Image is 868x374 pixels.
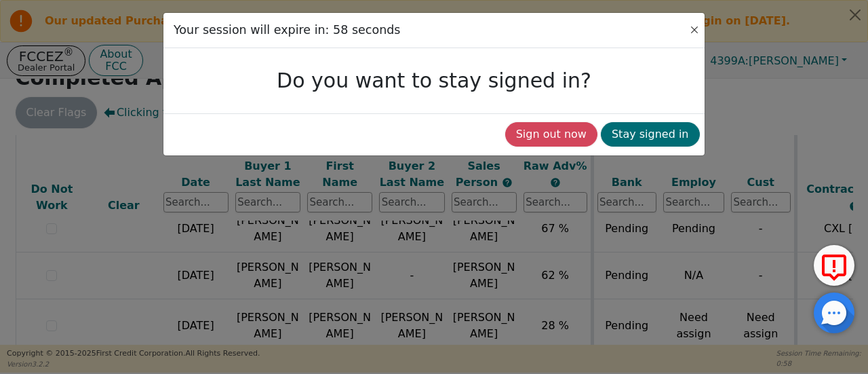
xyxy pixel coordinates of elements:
[170,65,698,96] h3: Do you want to stay signed in?
[601,122,700,147] button: Stay signed in
[505,122,597,147] button: Sign out now
[170,20,403,41] h3: Your session will expire in: 58 seconds
[814,245,854,286] button: Report Error to FCC
[688,23,701,37] button: Close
